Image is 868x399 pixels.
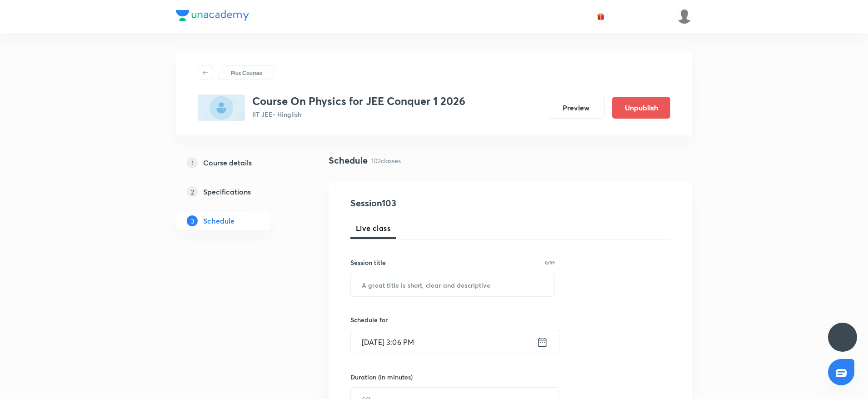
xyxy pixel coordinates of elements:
[176,10,249,21] img: Company Logo
[252,95,465,108] h3: Course On Physics for JEE Conquer 1 2026
[231,69,262,77] p: Plus Courses
[356,223,390,234] span: Live class
[545,260,555,265] p: 0/99
[547,97,605,119] button: Preview
[329,154,368,167] h4: Schedule
[350,258,386,267] h6: Session title
[187,186,198,197] p: 2
[198,95,245,121] img: 4A759E69-DD8F-400E-BA6A-C1EF3FA09744_plus.png
[176,154,299,172] a: 1Course details
[187,215,198,226] p: 3
[371,156,401,165] p: 102 classes
[594,9,608,24] button: avatar
[351,273,554,296] input: A great title is short, clear and descriptive
[677,9,692,24] img: Ankit Porwal
[176,10,249,23] a: Company Logo
[252,110,465,119] p: IIT JEE • Hinglish
[350,196,516,210] h4: Session 103
[203,186,251,197] h5: Specifications
[203,215,234,226] h5: Schedule
[350,372,413,382] h6: Duration (in minutes)
[350,315,555,324] h6: Schedule for
[187,157,198,168] p: 1
[837,332,848,343] img: ttu
[597,12,605,20] img: avatar
[203,157,252,168] h5: Course details
[612,97,670,119] button: Unpublish
[176,183,299,201] a: 2Specifications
